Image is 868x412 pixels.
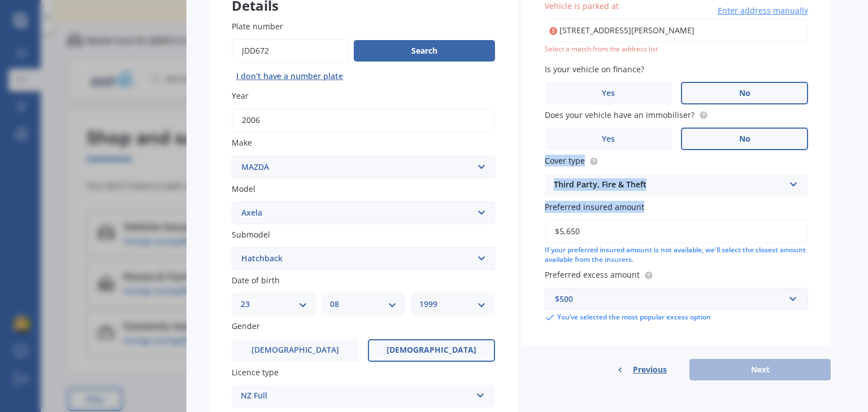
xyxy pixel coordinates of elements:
[545,109,695,120] span: Does your vehicle have an immobiliser?
[554,178,784,192] div: Third Party, Fire & Theft
[602,89,615,98] span: Yes
[602,134,615,144] span: Yes
[545,220,808,243] input: Enter amount
[232,138,252,148] span: Make
[232,367,279,378] span: Licence type
[545,19,808,42] input: Enter address
[545,313,808,323] div: You’ve selected the most popular excess option
[545,156,585,166] span: Cover type
[555,293,784,305] div: $500
[232,229,270,240] span: Submodel
[232,108,495,132] input: YYYY
[232,275,280,286] span: Date of birth
[739,134,750,144] span: No
[545,201,644,212] span: Preferred insured amount
[354,40,495,62] button: Search
[387,345,476,355] span: [DEMOGRAPHIC_DATA]
[251,345,339,355] span: [DEMOGRAPHIC_DATA]
[739,89,750,98] span: No
[232,39,349,63] input: Enter plate number
[232,67,348,85] button: I don’t have a number plate
[633,361,667,378] span: Previous
[545,64,644,74] span: Is your vehicle on finance?
[232,90,249,101] span: Year
[232,321,260,332] span: Gender
[545,246,808,265] div: If your preferred insured amount is not available, we'll select the closest amount available from...
[545,270,640,280] span: Preferred excess amount
[232,21,283,32] span: Plate number
[718,5,808,16] span: Enter address manually
[545,1,619,11] span: Vehicle is parked at
[241,389,471,403] div: NZ Full
[545,45,808,54] div: Select a match from the address list
[232,183,255,194] span: Model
